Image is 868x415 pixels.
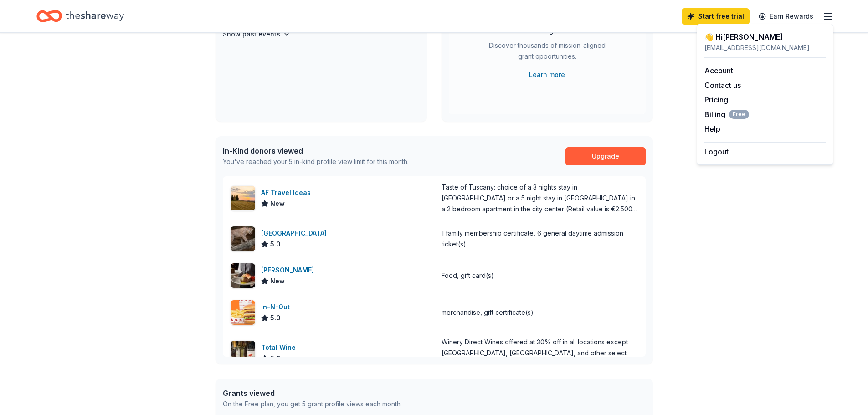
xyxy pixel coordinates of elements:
[223,29,280,40] h4: Show past events
[704,109,749,120] button: BillingFree
[231,300,255,325] img: Image for In-N-Out
[223,156,409,167] div: You've reached your 5 in-kind profile view limit for this month.
[223,29,290,40] button: Show past events
[261,302,293,313] div: In-N-Out
[261,187,314,198] div: AF Travel Ideas
[270,239,281,250] span: 5.0
[704,42,826,53] div: [EMAIL_ADDRESS][DOMAIN_NAME]
[231,226,255,251] img: Image for Houston Zoo
[565,147,646,165] a: Upgrade
[442,182,638,215] div: Taste of Tuscany: choice of a 3 nights stay in [GEOGRAPHIC_DATA] or a 5 night stay in [GEOGRAPHIC...
[36,5,124,27] a: Home
[270,276,285,287] span: New
[442,337,638,369] div: Winery Direct Wines offered at 30% off in all locations except [GEOGRAPHIC_DATA], [GEOGRAPHIC_DAT...
[729,110,749,119] span: Free
[270,313,281,323] span: 5.0
[231,186,255,210] img: Image for AF Travel Ideas
[704,95,728,104] a: Pricing
[704,146,729,157] button: Logout
[270,198,285,209] span: New
[704,31,826,42] div: 👋 Hi [PERSON_NAME]
[529,69,565,80] a: Learn more
[261,228,330,239] div: [GEOGRAPHIC_DATA]
[223,399,402,410] div: On the Free plan, you get 5 grant profile views each month.
[753,8,819,25] a: Earn Rewards
[442,270,494,281] div: Food, gift card(s)
[682,8,750,25] a: Start free trial
[231,263,255,288] img: Image for Fleming's
[442,307,534,318] div: merchandise, gift certificate(s)
[704,66,733,75] a: Account
[485,40,609,66] div: Discover thousands of mission-aligned grant opportunities.
[231,341,255,365] img: Image for Total Wine
[704,80,741,91] button: Contact us
[261,342,299,353] div: Total Wine
[442,228,638,250] div: 1 family membership certificate, 6 general daytime admission ticket(s)
[704,109,749,120] span: Billing
[261,265,318,276] div: [PERSON_NAME]
[223,145,409,156] div: In-Kind donors viewed
[270,353,281,364] span: 5.0
[704,123,720,134] button: Help
[223,388,402,399] div: Grants viewed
